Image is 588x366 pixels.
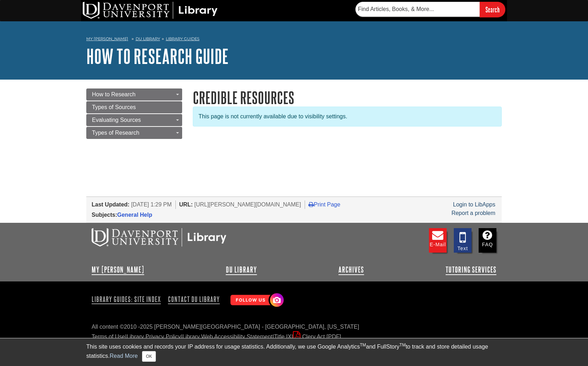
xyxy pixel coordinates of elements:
sup: TM [360,343,366,348]
a: My [PERSON_NAME] [92,265,144,274]
input: Search [480,2,505,17]
input: Find Articles, Books, & More... [355,2,480,17]
a: Tutoring Services [446,265,496,274]
a: DU Library [226,265,257,274]
a: DU Library [136,36,160,41]
i: Print Page [309,201,314,207]
img: DU Library [83,2,218,19]
a: How to Research [86,88,182,101]
a: E-mail [429,228,447,253]
span: Types of Research [92,130,139,136]
span: Evaluating Sources [92,117,141,123]
span: How to Research [92,91,136,97]
div: All content ©2010 - 2025 [PERSON_NAME][GEOGRAPHIC_DATA] - [GEOGRAPHIC_DATA], [US_STATE] | | | | [92,323,496,341]
a: General Help [117,212,152,218]
div: This site uses cookies and records your IP address for usage statistics. Additionally, we use Goo... [86,343,502,362]
a: Archives [338,265,364,274]
div: This page is not currently available due to visibility settings. [193,107,502,127]
a: Text [454,228,472,253]
span: [URL][PERSON_NAME][DOMAIN_NAME] [194,201,301,208]
img: Follow Us! Instagram [227,290,285,311]
a: Library Guides [166,36,200,41]
a: Title IX [274,334,292,340]
button: Close [142,351,156,362]
span: URL: [179,201,193,208]
a: Types of Sources [86,101,182,113]
a: Terms of Use [92,334,125,340]
form: Searches DU Library's articles, books, and more [355,2,505,17]
a: How to Research Guide [86,45,229,67]
a: Types of Research [86,127,182,139]
a: Login to LibApps [453,201,495,208]
a: FAQ [479,228,496,253]
span: Subjects: [92,212,117,218]
img: DU Libraries [92,228,227,247]
nav: breadcrumb [86,34,502,45]
a: Read More [110,353,138,359]
sup: TM [399,343,405,348]
a: Library Web Accessibility Statement [183,334,273,340]
span: Types of Sources [92,104,136,110]
a: My [PERSON_NAME] [86,36,128,42]
a: Library Privacy Policy [126,334,181,340]
a: Evaluating Sources [86,114,182,126]
div: Guide Page Menu [86,88,182,139]
span: [DATE] 1:29 PM [131,201,171,208]
span: Last Updated: [92,201,130,208]
a: Contact DU Library [165,293,223,305]
a: Report a problem [451,210,495,216]
a: Library Guides: Site Index [92,293,164,305]
h1: Credible Resources [193,88,502,107]
a: Print Page [309,201,341,208]
a: Clery Act [293,334,341,340]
